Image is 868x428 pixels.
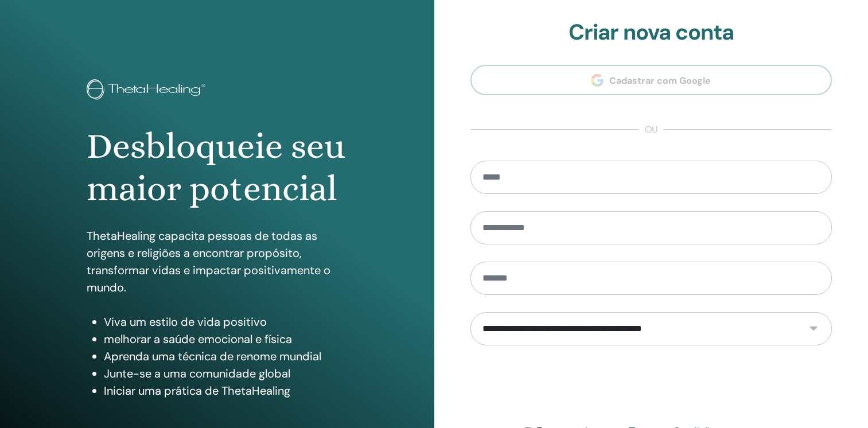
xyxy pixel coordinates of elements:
span: ou [639,123,663,137]
li: melhorar a saúde emocional e física [104,330,347,348]
p: ThetaHealing capacita pessoas de todas as origens e religiões a encontrar propósito, transformar ... [87,227,347,296]
h1: Desbloqueie seu maior potencial [87,125,347,211]
li: Viva um estilo de vida positivo [104,313,347,330]
h2: Criar nova conta [470,20,832,46]
li: Aprenda uma técnica de renome mundial [104,348,347,365]
li: Iniciar uma prática de ThetaHealing [104,382,347,399]
li: Junte-se a uma comunidade global [104,365,347,382]
iframe: reCAPTCHA [564,363,738,407]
